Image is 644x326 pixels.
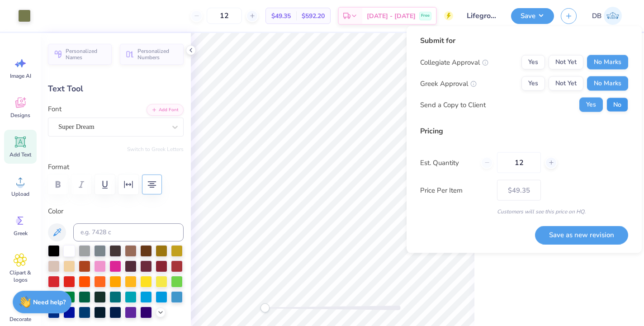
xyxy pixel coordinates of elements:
label: Color [48,206,184,217]
button: Personalized Names [48,44,112,65]
span: Image AI [10,72,31,80]
div: Submit for [420,35,628,46]
a: DB [588,7,626,25]
input: – – [497,152,541,173]
div: Customers will see this price on HQ. [420,208,628,216]
span: Free [421,13,430,19]
span: $49.35 [271,11,291,21]
button: Not Yet [549,55,583,70]
label: Font [48,104,62,114]
label: Est. Quantity [420,157,474,168]
button: Add Font [147,104,184,116]
span: Upload [11,190,29,198]
strong: Need help? [33,298,66,307]
div: Text Tool [48,83,184,95]
button: Save as new revision [535,226,628,244]
button: Yes [521,76,545,91]
span: $592.20 [302,11,325,21]
span: Personalized Names [66,48,106,61]
button: Save [511,8,554,24]
span: Decorate [9,316,31,323]
button: Personalized Numbers [120,44,184,65]
span: Greek [14,230,28,237]
input: Untitled Design [460,7,504,25]
div: Greek Approval [420,78,477,89]
img: Druzilla Beaver [604,7,622,25]
div: Collegiate Approval [420,57,488,67]
button: No Marks [587,55,628,70]
span: Designs [10,112,30,119]
button: Yes [579,98,603,112]
label: Price Per Item [420,185,490,195]
span: Add Text [9,151,31,158]
span: DB [592,11,601,21]
button: Not Yet [549,76,583,91]
button: Yes [521,55,545,70]
span: Personalized Numbers [137,48,178,61]
div: Accessibility label [260,303,270,312]
input: – – [207,8,242,24]
div: Pricing [420,126,628,137]
span: Clipart & logos [5,269,35,283]
button: No [606,98,628,112]
label: Format [48,162,184,172]
button: Switch to Greek Letters [127,146,184,153]
span: [DATE] - [DATE] [367,11,416,21]
input: e.g. 7428 c [73,223,184,241]
div: Send a Copy to Client [420,99,486,110]
button: No Marks [587,76,628,91]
